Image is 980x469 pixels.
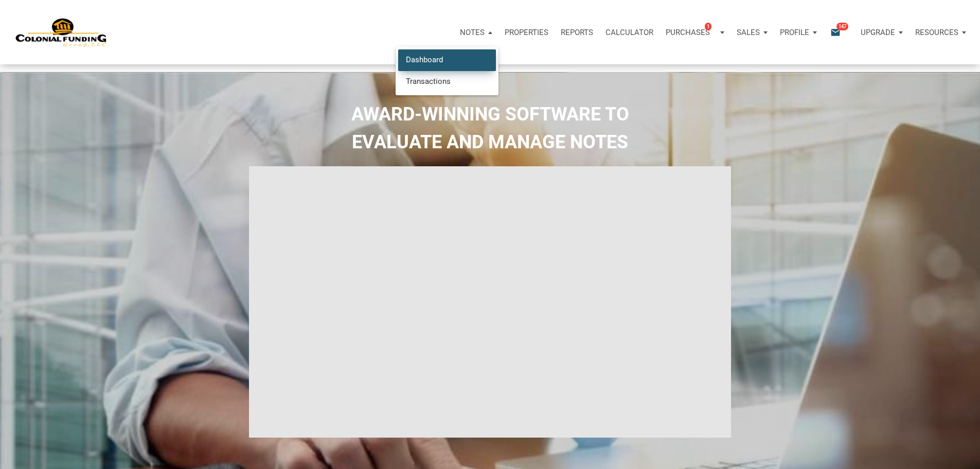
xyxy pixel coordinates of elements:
a: Properties [498,17,555,48]
span: 1 [705,22,711,30]
p: Sales [737,28,760,37]
span: 147 [836,22,848,30]
p: Notes [460,28,485,37]
button: Purchases1 [660,17,730,48]
p: Reports [561,28,593,37]
p: Calculator [605,28,653,37]
p: Properties [505,28,548,37]
button: email147 [823,17,854,48]
button: Notes [454,17,498,48]
p: Purchases [666,28,710,37]
button: Sales [730,17,774,48]
a: Notes DashboardTransactions [454,17,498,48]
h2: AWARD-WINNING SOFTWARE TO EVALUATE AND MANAGE NOTES [8,100,972,156]
p: Profile [780,28,809,37]
a: Calculator [599,17,660,48]
button: Reports [555,17,599,48]
button: Profile [774,17,823,48]
a: Transactions [398,71,496,92]
p: Upgrade [861,28,895,37]
button: Resources [909,17,972,48]
a: Dashboard [398,49,496,71]
i: email [829,26,842,38]
button: Upgrade [854,17,909,48]
iframe: NoteUnlimited [249,166,732,438]
p: Resources [915,28,958,37]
